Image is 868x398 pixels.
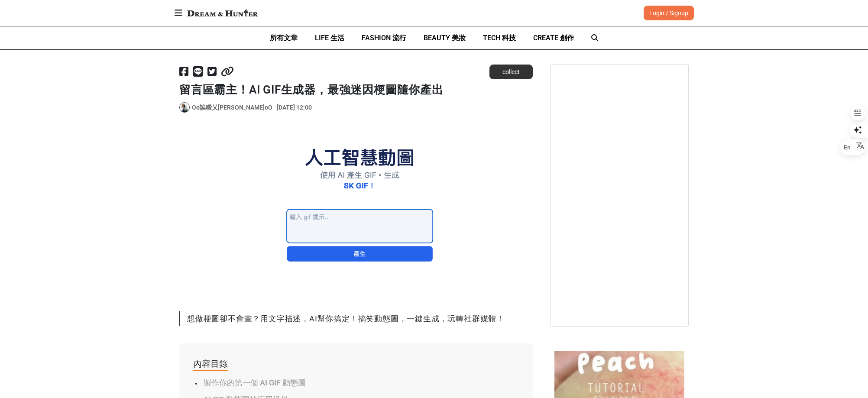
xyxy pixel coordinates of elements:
img: Avatar [180,103,189,112]
div: Login / Signup [644,6,694,20]
span: CREATE 創作 [533,34,574,42]
a: Avatar [179,102,190,113]
span: 所有文章 [270,34,298,42]
img: 留言區霸主！AI GIF生成器，最強迷因梗圖隨你產出 [179,133,533,293]
img: Dream & Hunter [183,5,262,21]
span: LIFE 生活 [315,34,344,42]
span: BEAUTY 美妝 [424,34,466,42]
a: CREATE 創作 [533,26,574,49]
div: 想做梗圖卻不會畫？用文字描述，AI幫你搞定！搞笑動態圖，一鍵生成，玩轉社群媒體！ [179,311,533,326]
a: Oo誒曖乂[PERSON_NAME]oO [192,103,272,112]
a: 所有文章 [270,26,298,49]
h1: 留言區霸主！AI GIF生成器，最強迷因梗圖隨你產出 [179,83,533,97]
button: collect [489,65,533,79]
span: FASHION 流行 [362,34,406,42]
a: LIFE 生活 [315,26,344,49]
div: [DATE] 12:00 [277,103,312,112]
div: 內容目錄 [193,357,228,371]
a: TECH 科技 [483,26,516,49]
span: TECH 科技 [483,34,516,42]
a: 製作你的第一個 AI GIF 動態圖 [204,378,306,387]
a: FASHION 流行 [362,26,406,49]
a: BEAUTY 美妝 [424,26,466,49]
